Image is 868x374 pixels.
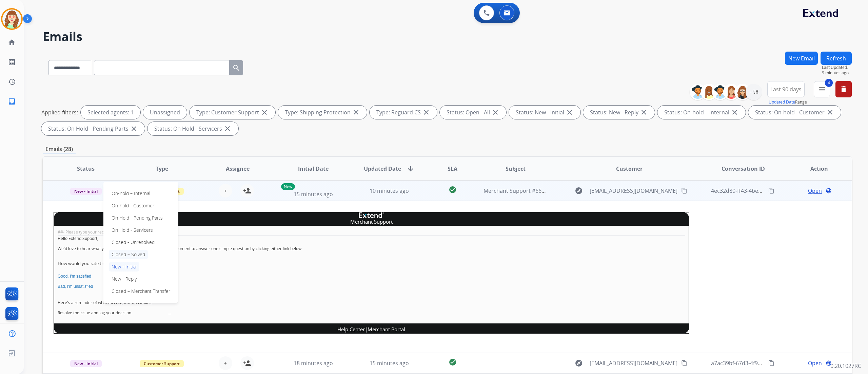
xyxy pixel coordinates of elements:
p: New - Initial [109,262,139,272]
p: On Hold - Servicers [109,225,156,235]
span: Assignee [226,165,250,173]
mat-icon: person_add [243,359,251,367]
p: New [281,183,295,190]
td: Merchant Support [54,218,689,226]
span: 4ec32d80-ff43-4be7-ab3b-b3694e4c87c8 [711,187,814,194]
div: Type: Reguard CS [370,106,437,119]
span: Status [77,165,95,173]
p: Closed - Unresolved [109,238,157,247]
h2: Emails [43,30,852,43]
mat-icon: list_alt [8,58,16,66]
a: Help Center [337,326,365,333]
p: Hello Extend Support, [58,236,685,242]
span: Conversation ID [722,165,765,173]
span: 10 minutes ago [370,187,409,194]
mat-icon: close [130,125,138,133]
h3: How would you rate the support you received? [58,260,685,267]
mat-icon: search [232,64,240,72]
span: + [224,359,227,367]
span: Customer [616,165,643,173]
span: SLA [448,165,457,173]
span: Type [156,165,168,173]
div: Status: On-hold – Internal [657,106,746,119]
a: Merchant Portal [368,326,405,333]
mat-icon: explore [575,359,583,367]
button: Updated Date [769,99,795,105]
span: Customer Support [140,360,184,367]
mat-icon: check_circle [449,186,457,194]
div: Status: New - Initial [509,106,580,119]
div: Status: New - Reply [583,106,655,119]
mat-icon: delete [840,85,848,93]
span: Updated Date [364,165,401,173]
button: + [219,356,232,370]
p: Closed – Solved [109,250,148,259]
mat-icon: close [422,108,430,116]
a: Bad, I'm unsatisfied [58,284,93,289]
div: Status: Open - All [440,106,506,119]
span: Last 90 days [770,88,802,91]
div: Selected agents: 1 [81,106,140,119]
div: Status: On-hold - Customer [748,106,841,119]
mat-icon: menu [818,85,826,93]
p: Here's a reminder of what this request was about: [58,300,685,306]
p: On Hold - Pending Parts [109,213,165,223]
p: On-hold - Customer [109,201,157,210]
div: Status: On Hold - Servicers [147,122,238,135]
div: ##- Please type your reply above this line -## [58,229,685,235]
a: Good, I'm satisfied [58,274,91,279]
mat-icon: arrow_downward [407,165,415,173]
p: We'd love to hear what you think of our support. Please take a moment to answer one simple questi... [58,246,685,252]
mat-icon: content_copy [681,188,687,194]
button: Last 90 days [767,81,805,97]
div: Status: On Hold - Pending Parts [41,122,145,135]
img: avatar [2,10,21,29]
span: Initial Date [298,165,329,173]
p: Closed – Merchant Transfer [109,286,173,296]
p: Applied filters: [41,108,78,116]
mat-icon: content_copy [768,360,774,366]
span: Open [808,359,822,367]
span: Merchant Support #660013: How would you rate the support you received? [484,187,676,194]
mat-icon: close [640,108,648,116]
button: 4 [814,81,830,97]
div: Type: Customer Support [190,106,275,119]
span: 9 minutes ago [822,70,852,76]
mat-icon: language [826,188,832,194]
mat-icon: content_copy [768,188,774,194]
span: [EMAIL_ADDRESS][DOMAIN_NAME] [590,187,677,195]
span: + [224,187,227,195]
mat-icon: close [260,108,269,116]
mat-icon: close [223,125,232,133]
span: 4 [825,79,833,87]
button: Refresh [821,52,852,65]
p: On-hold – Internal [109,189,153,198]
div: Unassigned [143,106,187,119]
mat-icon: check_circle [449,358,457,366]
button: New Email [785,52,818,65]
mat-icon: close [491,108,499,116]
span: New - Initial [70,360,102,367]
mat-icon: close [826,108,834,116]
mat-icon: language [826,360,832,366]
mat-icon: close [731,108,739,116]
span: 18 minutes ago [294,359,333,367]
span: a7ac39bf-67d3-4f92-b3b5-ce4cc829a400 [711,359,813,367]
mat-icon: close [566,108,574,116]
p: 0.20.1027RC [830,362,861,370]
p: Emails (28) [43,145,76,153]
span: Open [808,187,822,195]
mat-icon: explore [575,187,583,195]
span: Range [769,99,807,105]
mat-icon: inbox [8,97,16,106]
mat-icon: content_copy [681,360,687,366]
p: New - Reply [109,274,139,284]
mat-icon: home [8,38,16,46]
mat-icon: close [352,108,360,116]
button: + [219,184,232,198]
span: [EMAIL_ADDRESS][DOMAIN_NAME] [590,359,677,367]
p: Resolve the issue and log your decision. ͏‌ ͏‌ ͏‌ ͏‌ ͏‌ ͏‌ ͏‌ ͏‌ ͏‌ ͏‌ ͏‌ ͏‌ ͏‌ ͏‌ ͏‌ ͏‌ ͏͏‌ ͏‌ ͏... [58,310,685,316]
span: 15 minutes ago [370,359,409,367]
div: +58 [746,84,762,100]
td: | [54,324,689,334]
